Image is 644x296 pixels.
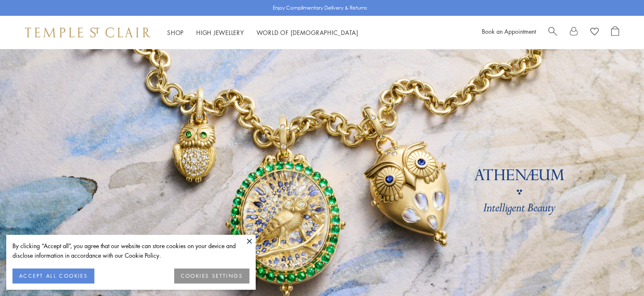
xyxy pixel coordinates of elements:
nav: Main navigation [167,27,358,38]
img: Temple St. Clair [25,27,151,37]
iframe: Gorgias live chat messenger [602,257,636,288]
a: Book an Appointment [482,27,536,35]
button: COOKIES SETTINGS [174,269,249,284]
a: Open Shopping Bag [611,26,619,39]
button: ACCEPT ALL COOKIES [12,269,94,284]
a: View Wishlist [590,26,599,39]
a: High JewelleryHigh Jewellery [196,28,244,37]
a: ShopShop [167,28,184,37]
div: By clicking “Accept all”, you agree that our website can store cookies on your device and disclos... [12,241,249,260]
a: World of [DEMOGRAPHIC_DATA]World of [DEMOGRAPHIC_DATA] [257,28,358,37]
a: Search [548,26,557,39]
p: Enjoy Complimentary Delivery & Returns [273,4,367,12]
